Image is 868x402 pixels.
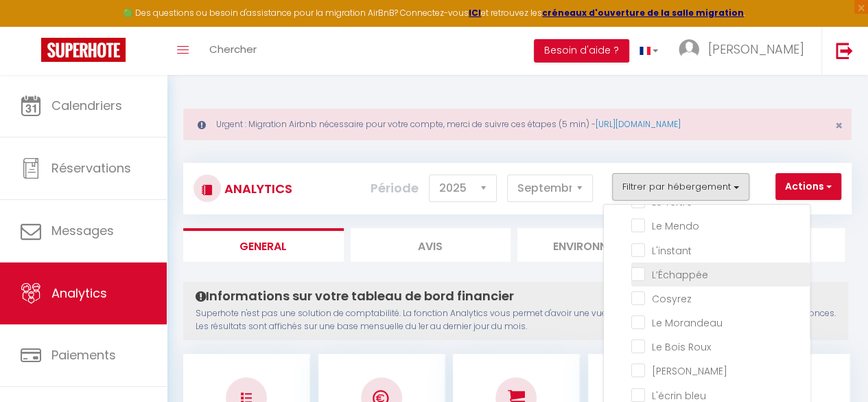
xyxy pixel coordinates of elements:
[708,41,804,58] span: [PERSON_NAME]
[51,346,116,364] span: Paiements
[196,289,836,304] h4: Informations sur votre tableau de bord financier
[652,292,692,306] span: Cosyrez
[835,117,843,134] span: ×
[534,39,629,63] button: Besoin d'aide ?
[810,340,858,392] iframe: Chat
[836,42,853,59] img: logout
[51,284,107,302] span: Analytics
[183,228,344,262] li: General
[835,120,843,132] button: Close
[612,173,749,201] button: Filtrer par hébergement
[517,228,678,262] li: Environnement
[775,173,841,201] button: Actions
[668,27,821,75] a: ... [PERSON_NAME]
[679,39,699,60] img: ...
[221,173,292,204] h3: Analytics
[652,244,692,258] span: L'instant
[11,5,52,47] button: Ouvrir le widget de chat LiveChat
[51,222,114,239] span: Messages
[51,159,131,177] span: Réservations
[371,173,419,203] label: Période
[209,42,257,56] span: Chercher
[351,228,511,262] li: Avis
[542,7,744,19] a: créneaux d'ouverture de la salle migration
[183,109,852,140] div: Urgent : Migration Airbnb nécessaire pour votre compte, merci de suivre ces étapes (5 min) -
[469,7,481,19] a: ICI
[596,118,681,130] a: [URL][DOMAIN_NAME]
[51,97,122,114] span: Calendriers
[196,307,836,333] p: Superhote n'est pas une solution de comptabilité. La fonction Analytics vous permet d'avoir une v...
[652,268,708,282] span: L’Échappée
[199,27,267,75] a: Chercher
[41,38,126,62] img: Super Booking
